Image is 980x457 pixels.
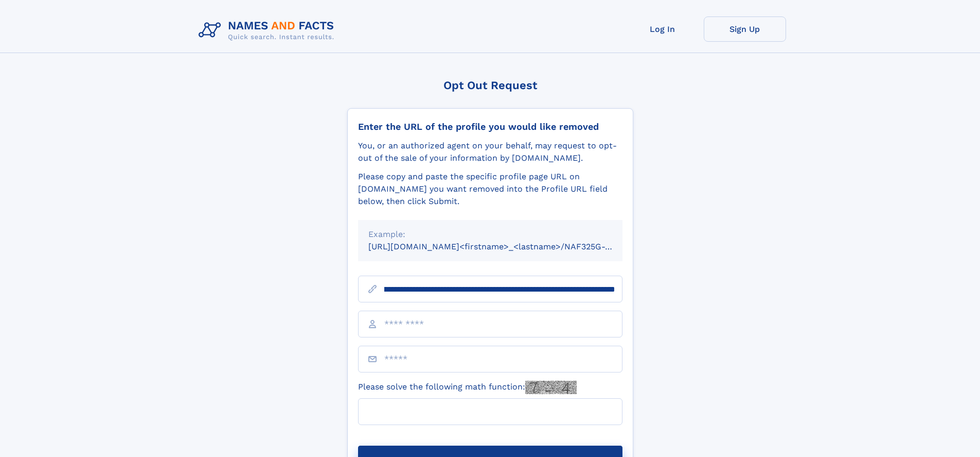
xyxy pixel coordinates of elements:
[358,171,622,208] div: Please copy and paste the specific profile page URL on [DOMAIN_NAME] you want removed into the Pr...
[347,79,633,92] div: Opt Out Request
[194,16,343,44] img: Logo Names and Facts
[621,16,704,42] a: Log In
[358,381,577,394] label: Please solve the following math function:
[358,121,622,132] div: Enter the URL of the profile you would like removed
[368,228,612,241] div: Example:
[368,242,642,251] small: [URL][DOMAIN_NAME]<firstname>_<lastname>/NAF325G-xxxxxxxx
[704,16,786,42] a: Sign Up
[358,140,622,164] div: You, or an authorized agent on your behalf, may request to opt-out of the sale of your informatio...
